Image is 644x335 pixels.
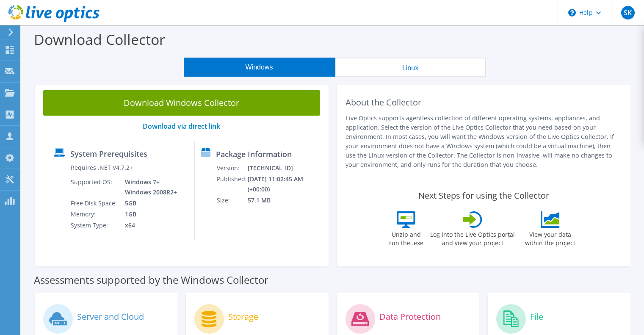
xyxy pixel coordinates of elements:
[216,174,247,195] td: Published:
[70,150,147,158] label: System Prerequisites
[143,122,220,131] a: Download via direct link
[43,90,320,116] a: Download Windows Collector
[34,30,165,49] label: Download Collector
[247,195,324,206] td: 57.1 MB
[70,198,119,209] td: Free Disk Space:
[387,228,426,247] label: Unzip and run the .exe
[119,177,179,198] td: Windows 7+ Windows 2008R2+
[247,174,324,195] td: [DATE] 11:02:45 AM (+00:00)
[216,163,247,174] td: Version:
[247,163,324,174] td: [TECHNICAL_ID]
[530,313,543,321] label: File
[568,9,576,17] svg: \n
[430,228,515,247] label: Log into the Live Optics portal and view your project
[77,313,144,321] label: Server and Cloud
[70,177,119,198] td: Supported OS:
[345,114,622,169] p: Live Optics supports agentless collection of different operating systems, appliances, and applica...
[216,150,292,158] label: Package Information
[184,58,335,77] button: Windows
[228,313,258,321] label: Storage
[379,313,441,321] label: Data Protection
[34,276,268,284] label: Assessments supported by the Windows Collector
[621,6,635,19] span: SK
[70,209,119,220] td: Memory:
[335,58,486,77] button: Linux
[418,191,549,201] label: Next Steps for using the Collector
[119,209,179,220] td: 1GB
[520,228,580,247] label: View your data within the project
[216,195,247,206] td: Size:
[70,220,119,231] td: System Type:
[119,220,179,231] td: x64
[71,163,133,172] label: Requires .NET V4.7.2+
[119,198,179,209] td: 5GB
[345,97,622,108] h2: About the Collector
